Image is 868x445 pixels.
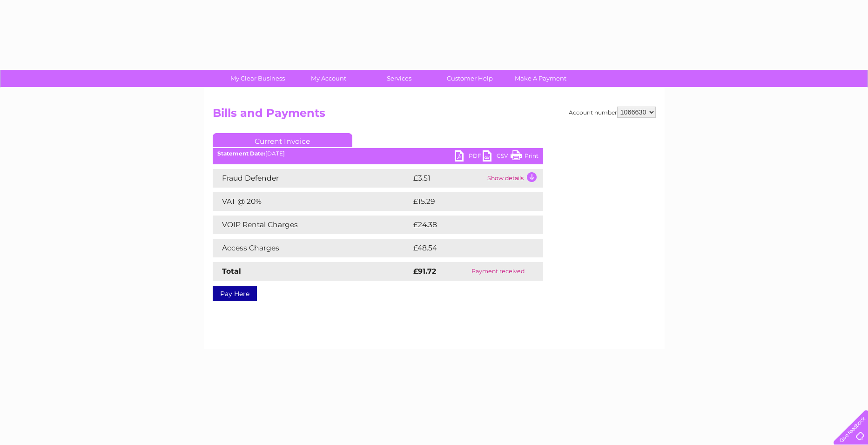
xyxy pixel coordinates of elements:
[213,150,543,157] div: [DATE]
[213,192,411,211] td: VAT @ 20%
[411,169,485,188] td: £3.51
[219,70,296,87] a: My Clear Business
[431,70,508,87] a: Customer Help
[411,216,525,234] td: £24.38
[213,286,257,301] a: Pay Here
[222,267,241,276] strong: Total
[455,150,483,164] a: PDF
[361,70,437,87] a: Services
[502,70,579,87] a: Make A Payment
[290,70,367,87] a: My Account
[213,107,656,124] h2: Bills and Payments
[511,150,538,164] a: Print
[483,150,511,164] a: CSV
[213,239,411,257] td: Access Charges
[485,169,543,188] td: Show details
[411,192,524,211] td: £15.29
[569,107,656,118] div: Account number
[213,169,411,188] td: Fraud Defender
[453,262,543,281] td: Payment received
[413,267,436,276] strong: £91.72
[411,239,525,257] td: £48.54
[213,133,352,147] a: Current Invoice
[213,216,411,234] td: VOIP Rental Charges
[217,150,265,157] b: Statement Date:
